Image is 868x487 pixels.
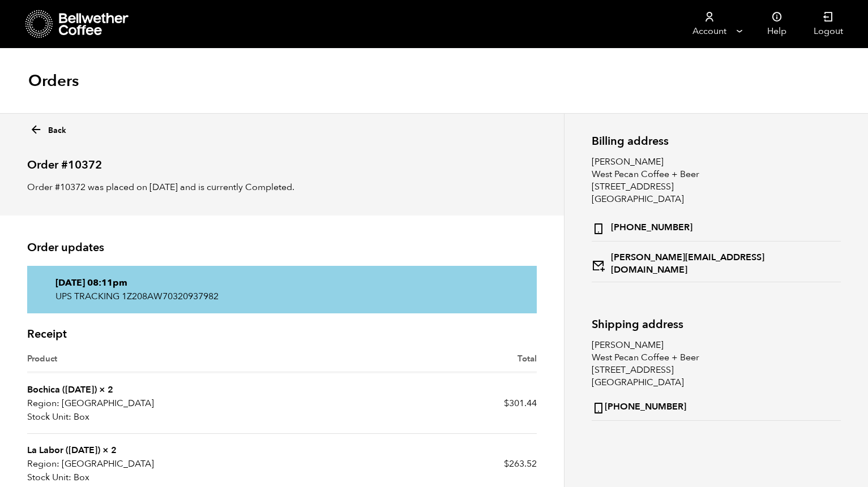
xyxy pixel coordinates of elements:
span: $ [504,458,509,470]
strong: Stock Unit: [27,410,71,424]
strong: × 2 [102,444,117,456]
span: $ [504,397,509,410]
th: Total [282,352,537,373]
h2: Billing address [592,135,841,148]
strong: [PERSON_NAME][EMAIL_ADDRESS][DOMAIN_NAME] [592,251,841,276]
h2: Shipping address [592,318,841,331]
strong: × 2 [99,383,113,396]
address: [PERSON_NAME] West Pecan Coffee + Beer [STREET_ADDRESS] [GEOGRAPHIC_DATA] [592,156,841,282]
strong: [PHONE_NUMBER] [592,398,686,415]
strong: Region: [27,457,59,471]
th: Product [27,352,282,373]
p: Box [27,410,282,424]
a: La Labor ([DATE]) [27,444,100,456]
h2: Order #10372 [27,149,537,172]
p: [DATE] 08:11pm [55,276,508,290]
p: UPS TRACKING 1Z208AW70320937982 [55,290,508,303]
p: Order #10372 was placed on [DATE] and is currently Completed. [27,180,537,194]
p: [GEOGRAPHIC_DATA] [27,457,282,471]
p: [GEOGRAPHIC_DATA] [27,397,282,410]
address: [PERSON_NAME] West Pecan Coffee + Beer [STREET_ADDRESS] [GEOGRAPHIC_DATA] [592,339,841,421]
h1: Orders [28,71,79,91]
bdi: 301.44 [504,397,537,410]
p: Box [27,471,282,484]
bdi: 263.52 [504,458,537,470]
a: Bochica ([DATE]) [27,383,97,396]
strong: Stock Unit: [27,471,71,484]
strong: [PHONE_NUMBER] [592,219,692,235]
strong: Region: [27,397,59,410]
h2: Order updates [27,241,537,255]
h2: Receipt [27,327,537,341]
a: Back [29,120,66,136]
